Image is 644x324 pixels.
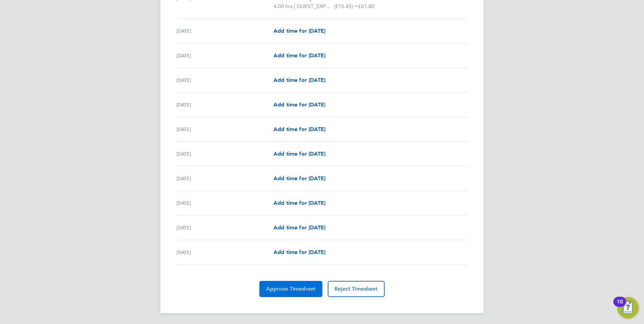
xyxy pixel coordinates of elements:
[273,200,325,206] span: Add time for [DATE]
[176,27,273,35] div: [DATE]
[617,302,623,311] div: 10
[334,286,378,292] span: Reject Timesheet
[176,125,273,133] div: [DATE]
[273,126,325,132] span: Add time for [DATE]
[273,52,325,59] span: Add time for [DATE]
[273,52,325,60] a: Add time for [DATE]
[273,151,325,157] span: Add time for [DATE]
[273,101,325,109] a: Add time for [DATE]
[358,3,375,9] span: £61.80
[273,175,325,182] span: Add time for [DATE]
[176,76,273,84] div: [DATE]
[273,249,325,255] span: Add time for [DATE]
[273,27,325,35] a: Add time for [DATE]
[273,174,325,183] a: Add time for [DATE]
[273,224,325,231] span: Add time for [DATE]
[176,224,273,232] div: [DATE]
[297,2,334,10] span: GUEST_EXPERIENCE
[176,52,273,60] div: [DATE]
[176,199,273,207] div: [DATE]
[273,150,325,158] a: Add time for [DATE]
[176,248,273,256] div: [DATE]
[273,76,325,84] a: Add time for [DATE]
[273,224,325,232] a: Add time for [DATE]
[273,77,325,83] span: Add time for [DATE]
[273,3,293,9] span: 4.00 hrs
[273,125,325,133] a: Add time for [DATE]
[328,281,385,297] button: Reject Timesheet
[266,286,316,292] span: Approve Timesheet
[259,281,322,297] button: Approve Timesheet
[176,101,273,109] div: [DATE]
[273,199,325,207] a: Add time for [DATE]
[294,3,295,9] span: |
[176,174,273,183] div: [DATE]
[334,3,358,9] span: (£15.45) =
[273,248,325,256] a: Add time for [DATE]
[617,297,639,319] button: Open Resource Center, 10 new notifications
[273,28,325,34] span: Add time for [DATE]
[176,150,273,158] div: [DATE]
[273,101,325,108] span: Add time for [DATE]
